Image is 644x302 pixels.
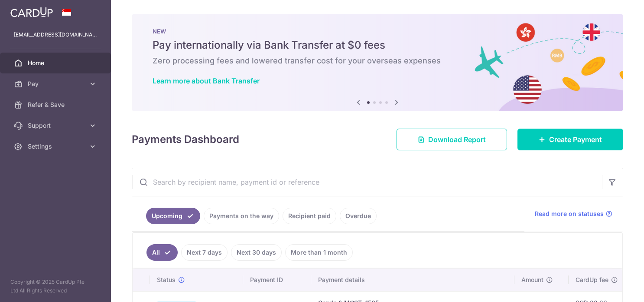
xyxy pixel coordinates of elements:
span: Amount [521,275,543,284]
span: Refer & Save [28,100,85,109]
span: Pay [28,80,85,88]
h5: Pay internationally via Bank Transfer at $0 fees [153,38,602,52]
span: Settings [28,142,85,151]
h4: Payments Dashboard [132,132,239,147]
a: Download Report [397,129,507,150]
a: All [146,244,178,261]
a: Next 7 days [181,244,228,261]
th: Payment ID [243,269,311,291]
span: Download Report [428,134,486,145]
a: Create Payment [517,129,623,150]
a: Upcoming [146,208,200,224]
span: Status [157,275,176,284]
span: CardUp fee [576,275,608,284]
a: Next 30 days [231,244,282,261]
p: [EMAIL_ADDRESS][DOMAIN_NAME] [14,30,97,39]
a: Overdue [340,208,377,224]
input: Search by recipient name, payment id or reference [132,168,602,196]
span: Read more on statuses [535,209,604,218]
th: Payment details [311,269,514,291]
a: Payments on the way [204,208,279,224]
a: Read more on statuses [535,209,612,218]
img: CardUp [10,7,53,17]
a: Recipient paid [283,208,336,224]
a: More than 1 month [285,244,353,261]
img: Bank transfer banner [132,14,623,111]
span: Create Payment [549,134,602,145]
iframe: Opens a widget where you can find more information [588,276,635,298]
p: NEW [153,28,602,35]
span: Home [28,59,85,67]
span: Support [28,121,85,130]
a: Learn more about Bank Transfer [153,76,260,85]
h6: Zero processing fees and lowered transfer cost for your overseas expenses [153,56,602,66]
